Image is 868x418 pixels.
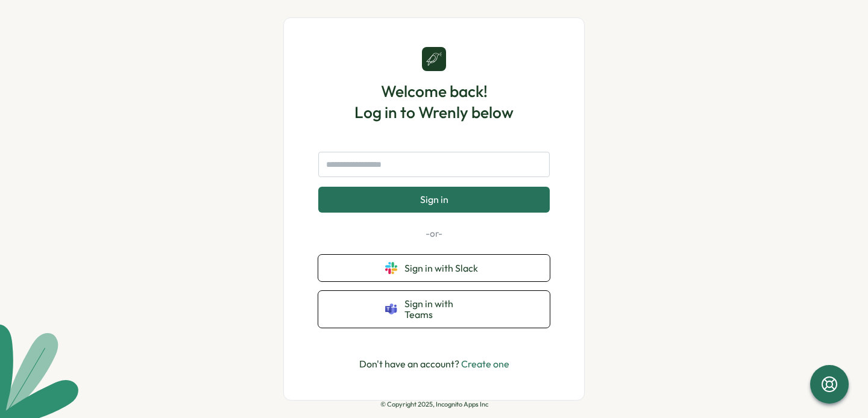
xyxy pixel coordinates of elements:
a: Create one [461,358,509,370]
p: Don't have an account? [359,357,509,372]
button: Sign in with Teams [318,291,550,328]
span: Sign in with Teams [404,298,483,320]
span: Sign in [420,194,448,205]
p: © Copyright 2025, Incognito Apps Inc [380,401,488,408]
button: Sign in with Slack [318,255,550,281]
p: -or- [318,227,550,240]
button: Sign in [318,187,550,212]
h1: Welcome back! Log in to Wrenly below [354,81,514,123]
span: Sign in with Slack [404,263,483,273]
